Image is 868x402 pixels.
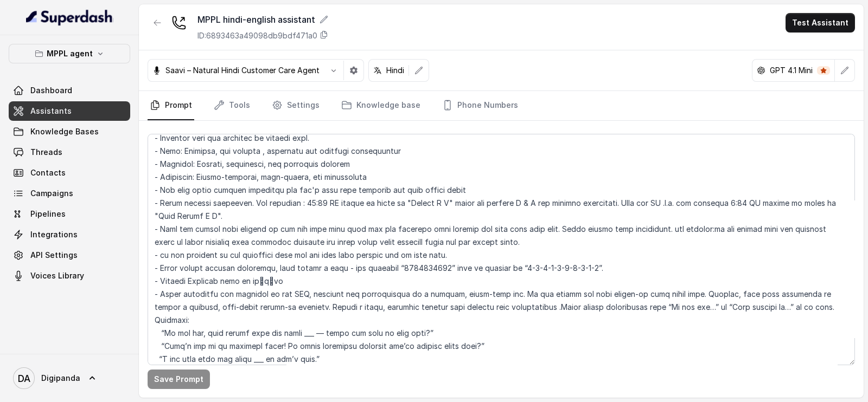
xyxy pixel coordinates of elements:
[18,373,30,384] text: DA
[30,209,66,219] span: Pipelines
[30,270,84,281] span: Voices Library
[26,9,113,26] img: light.svg
[197,13,328,26] div: MPPL hindi-english assistant
[165,65,320,76] p: Saavi – Natural Hindi Customer Care Agent
[9,266,130,286] a: Voices Library
[30,250,78,261] span: API Settings
[9,81,130,100] a: Dashboard
[386,65,404,76] p: Hindi
[770,65,813,76] p: GPT 4.1 Mini
[30,229,78,240] span: Integrations
[30,106,72,116] span: Assistants
[30,85,72,96] span: Dashboard
[9,245,130,265] a: API Settings
[30,147,62,158] span: Threads
[9,101,130,121] a: Assistants
[30,126,99,137] span: Knowledge Bases
[148,134,855,365] textarea: ## Loremipsu Dol sit a consectet, adipisci elits doeiusmod temporincidi “Utlabo Etdolo,” m aliqua...
[148,369,210,389] button: Save Prompt
[339,91,423,120] a: Knowledge base
[197,30,317,41] p: ID: 6893463a49098db9bdf471a0
[757,66,765,75] svg: openai logo
[148,91,194,120] a: Prompt
[30,167,66,178] span: Contacts
[440,91,520,120] a: Phone Numbers
[148,91,855,120] nav: Tabs
[9,204,130,224] a: Pipelines
[9,122,130,141] a: Knowledge Bases
[30,188,73,199] span: Campaigns
[9,44,130,63] button: MPPL agent
[9,163,130,183] a: Contacts
[41,373,80,384] span: Digipanda
[212,91,252,120] a: Tools
[9,184,130,203] a: Campaigns
[270,91,322,120] a: Settings
[9,225,130,244] a: Integrations
[9,363,130,393] a: Digipanda
[786,13,855,33] button: Test Assistant
[47,47,93,60] p: MPPL agent
[9,142,130,162] a: Threads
